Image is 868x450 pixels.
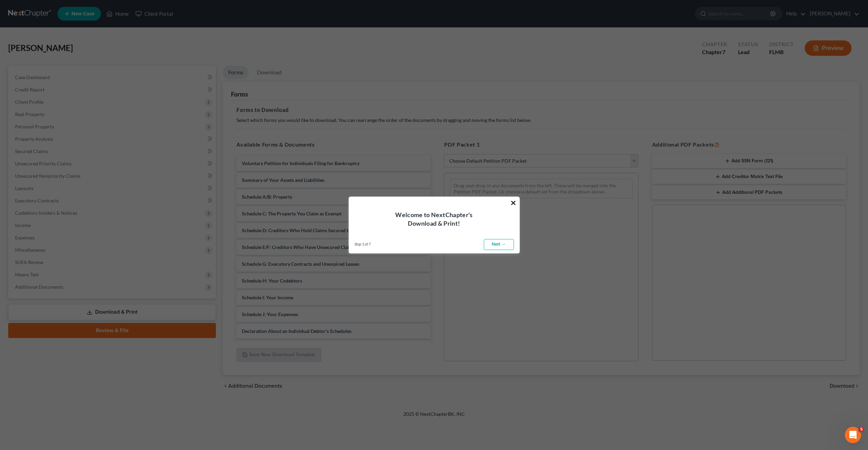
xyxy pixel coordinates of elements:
[357,211,511,228] h4: Welcome to NextChapter's Download & Print!
[510,197,517,208] button: ×
[484,239,514,250] a: Next →
[354,241,371,247] span: Step 1 of 7
[845,427,861,443] iframe: Intercom live chat
[859,427,864,432] span: 5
